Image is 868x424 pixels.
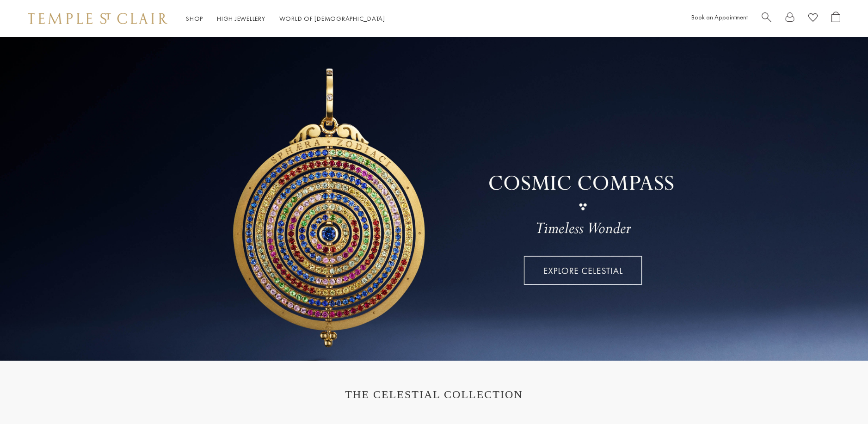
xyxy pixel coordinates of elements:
a: ShopShop [186,14,203,23]
a: Search [762,12,771,26]
a: World of [DEMOGRAPHIC_DATA]World of [DEMOGRAPHIC_DATA] [279,14,385,23]
h1: THE CELESTIAL COLLECTION [37,388,831,401]
a: Book an Appointment [691,13,748,21]
nav: Main navigation [186,13,385,25]
img: Temple St. Clair [28,13,167,24]
a: View Wishlist [808,12,818,26]
iframe: Gorgias live chat messenger [822,381,859,415]
a: High JewelleryHigh Jewellery [217,14,265,23]
a: Open Shopping Bag [831,12,840,26]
